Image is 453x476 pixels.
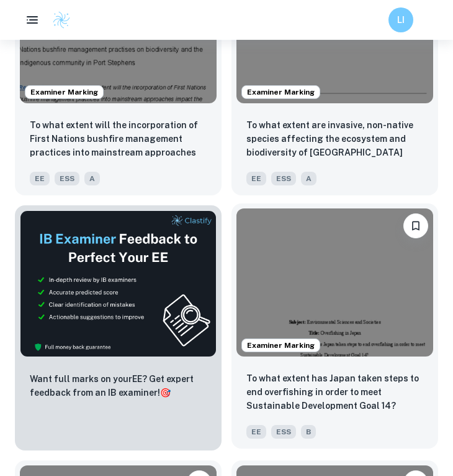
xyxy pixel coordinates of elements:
[52,11,71,29] img: Clastify logo
[301,425,316,439] span: B
[301,172,316,185] span: A
[403,213,428,238] button: Bookmark
[25,86,103,98] span: Examiner Marking
[231,205,438,450] a: Examiner MarkingBookmarkTo what extent has Japan taken steps to end overfishing in order to meet ...
[388,7,413,32] button: LI
[55,172,79,185] span: ESS
[236,208,433,357] img: ESS EE example thumbnail: To what extent has Japan taken steps to
[246,425,266,439] span: EE
[160,388,171,398] span: 🎯
[246,118,423,161] p: To what extent are invasive, non-native species affecting the ecosystem and biodiversity of El Ca...
[20,210,217,357] img: Thumbnail
[45,11,71,29] a: Clastify logo
[84,172,100,185] span: A
[30,372,207,399] p: Want full marks on your EE ? Get expert feedback from an IB examiner!
[271,425,296,439] span: ESS
[30,118,207,161] p: To what extent will the incorporation of First Nations bushfire management practices into mainstr...
[15,205,222,450] a: ThumbnailWant full marks on yourEE? Get expert feedback from an IB examiner!
[271,172,296,185] span: ESS
[242,340,320,351] span: Examiner Marking
[30,172,50,185] span: EE
[394,13,408,27] h6: LI
[242,86,320,98] span: Examiner Marking
[246,172,266,185] span: EE
[246,371,423,413] p: To what extent has Japan taken steps to end overfishing in order to meet Sustainable Development ...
